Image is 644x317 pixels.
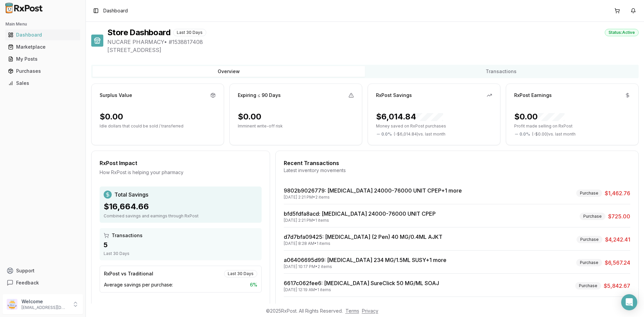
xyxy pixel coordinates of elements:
div: Recent Transactions [284,159,630,167]
div: Open Intercom Messenger [621,294,637,310]
span: 6 % [250,281,257,288]
span: Transactions [112,232,143,239]
span: 0.0 % [381,131,392,137]
button: Support [3,265,83,277]
div: Expiring ≤ 90 Days [238,92,281,99]
div: $6,014.84 [376,111,443,122]
div: [DATE] 10:17 PM • 2 items [284,264,446,269]
a: 9802b9026779: [MEDICAL_DATA] 24000-76000 UNIT CPEP+1 more [284,187,462,194]
div: Status: Active [605,29,639,36]
div: How RxPost is helping your pharmacy [100,169,262,176]
div: RxPost Earnings [514,92,552,99]
div: Dashboard [8,32,77,38]
div: RxPost Savings [376,92,412,99]
button: Sales [3,78,83,89]
a: Sales [5,77,80,89]
a: Dashboard [5,29,80,41]
h1: Store Dashboard [107,27,170,38]
span: ( - $0.00 ) vs. last month [532,131,576,137]
span: ( - $6,014.84 ) vs. last month [394,131,445,137]
div: Purchase [576,190,602,197]
p: Profit made selling on RxPost [514,123,630,129]
span: $5,842.67 [604,282,630,290]
a: Purchases [5,65,80,77]
span: $1,462.76 [605,189,630,197]
div: Last 30 Days [104,251,258,256]
a: My Posts [5,53,80,65]
div: $16,664.66 [104,201,258,212]
a: bfd5fdfa8acd: [MEDICAL_DATA] 24000-76000 UNIT CPEP [284,210,436,217]
img: User avatar [7,299,17,310]
div: Purchase [577,236,602,243]
p: Imminent write-off risk [238,123,354,129]
p: Idle dollars that could be sold / transferred [100,123,216,129]
div: RxPost Impact [100,159,262,167]
span: $6,567.24 [605,259,630,267]
div: Last 30 Days [173,29,206,36]
button: Overview [93,66,365,77]
p: [EMAIL_ADDRESS][DOMAIN_NAME] [21,305,68,310]
div: $0.00 [238,111,261,122]
span: Total Savings [114,191,148,199]
div: Surplus Value [100,92,132,99]
span: $725.00 [608,212,630,220]
a: d7d7bfa09425: [MEDICAL_DATA] (2 Pen) 40 MG/0.4ML AJKT [284,233,442,240]
div: [DATE] 8:28 AM • 1 items [284,241,442,246]
nav: breadcrumb [103,7,128,14]
h2: Main Menu [5,21,80,27]
div: RxPost vs Traditional [104,270,153,277]
span: Feedback [16,279,39,286]
div: My Posts [8,56,77,62]
div: [DATE] 2:21 PM • 1 items [284,218,436,223]
span: [STREET_ADDRESS] [107,46,639,54]
div: Purchase [580,213,605,220]
div: Sales [8,80,77,87]
div: [DATE] 2:21 PM • 2 items [284,195,462,200]
div: Marketplace [8,44,77,50]
button: Feedback [3,277,83,289]
span: Dashboard [103,7,128,14]
a: a06406695d99: [MEDICAL_DATA] 234 MG/1.5ML SUSY+1 more [284,257,446,263]
img: RxPost Logo [3,3,46,13]
div: Last 30 Days [224,270,257,277]
span: Average savings per purchase: [104,281,173,288]
span: NUCARE PHARMACY • # 1538817408 [107,38,639,46]
button: My Posts [3,54,83,64]
div: Latest inventory movements [284,167,630,174]
button: Marketplace [3,42,83,52]
p: Welcome [21,298,68,305]
span: $4,242.41 [605,235,630,244]
a: Privacy [362,308,378,314]
p: Money saved on RxPost purchases [376,123,492,129]
a: 6617c062fee6: [MEDICAL_DATA] SureClick 50 MG/ML SOAJ [284,280,439,286]
div: 5 [104,240,258,250]
a: Terms [345,308,359,314]
div: Purchases [8,68,77,74]
span: 0.0 % [520,131,530,137]
div: $0.00 [100,111,123,122]
button: Dashboard [3,30,83,40]
div: Purchase [576,259,602,266]
div: Combined savings and earnings through RxPost [104,213,258,219]
div: [DATE] 12:19 AM • 1 items [284,287,439,293]
button: Purchases [3,66,83,76]
a: Marketplace [5,41,80,53]
div: $0.00 [514,111,565,122]
button: Transactions [365,66,637,77]
div: Purchase [575,282,601,289]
